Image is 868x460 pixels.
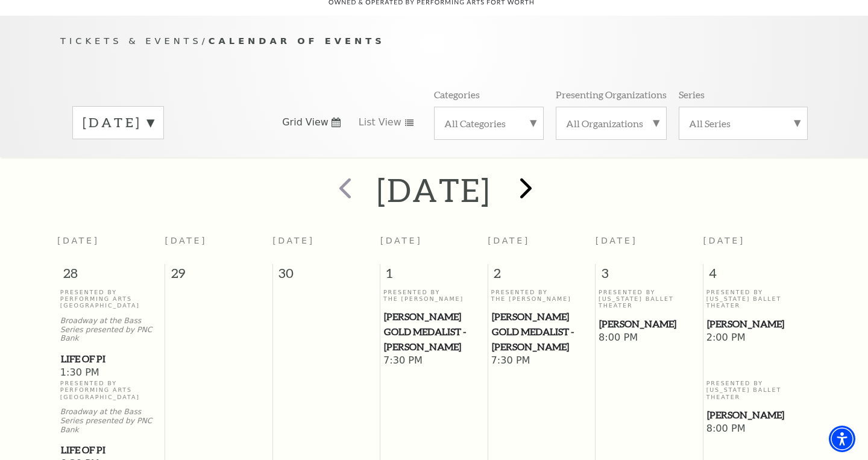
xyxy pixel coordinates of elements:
[707,408,808,423] span: [PERSON_NAME]
[689,117,797,130] label: All Series
[503,169,547,212] button: next
[679,88,705,101] p: Series
[488,264,596,288] span: 2
[556,88,667,101] p: Presenting Organizations
[707,317,808,332] span: [PERSON_NAME]
[599,332,700,345] span: 8:00 PM
[491,309,593,354] a: Cliburn Gold Medalist - Aristo Sham
[444,117,533,130] label: All Categories
[488,236,530,245] span: [DATE]
[706,289,808,309] p: Presented By [US_STATE] Ballet Theater
[57,264,165,288] span: 28
[596,236,638,245] span: [DATE]
[60,317,162,343] p: Broadway at the Bass Series presented by PNC Bank
[165,236,207,245] span: [DATE]
[60,443,162,458] a: Life of Pi
[599,317,700,332] a: Peter Pan
[272,236,315,245] span: [DATE]
[165,264,272,288] span: 29
[706,408,808,423] a: Peter Pan
[703,264,811,288] span: 4
[380,264,488,288] span: 1
[83,113,154,132] label: [DATE]
[599,317,699,332] span: [PERSON_NAME]
[706,380,808,400] p: Presented By [US_STATE] Ballet Theater
[706,317,808,332] a: Peter Pan
[321,169,365,212] button: prev
[60,408,162,434] p: Broadway at the Bass Series presented by PNC Bank
[273,264,380,288] span: 30
[60,34,808,49] p: /
[384,309,484,354] span: [PERSON_NAME] Gold Medalist - [PERSON_NAME]
[61,351,162,367] span: Life of Pi
[282,116,329,129] span: Grid View
[706,332,808,345] span: 2:00 PM
[383,354,485,368] span: 7:30 PM
[60,367,162,380] span: 1:30 PM
[209,36,385,46] span: Calendar of Events
[703,236,745,245] span: [DATE]
[380,236,423,245] span: [DATE]
[57,236,99,245] span: [DATE]
[60,380,162,400] p: Presented By Performing Arts [GEOGRAPHIC_DATA]
[383,309,485,354] a: Cliburn Gold Medalist - Aristo Sham
[359,116,401,129] span: List View
[383,289,485,303] p: Presented By The [PERSON_NAME]
[491,289,593,303] p: Presented By The [PERSON_NAME]
[491,354,593,368] span: 7:30 PM
[596,264,703,288] span: 3
[492,309,592,354] span: [PERSON_NAME] Gold Medalist - [PERSON_NAME]
[60,351,162,367] a: Life of Pi
[61,443,162,458] span: Life of Pi
[566,117,656,130] label: All Organizations
[60,36,202,46] span: Tickets & Events
[60,289,162,309] p: Presented By Performing Arts [GEOGRAPHIC_DATA]
[829,426,855,452] div: Accessibility Menu
[599,289,700,309] p: Presented By [US_STATE] Ballet Theater
[706,423,808,436] span: 8:00 PM
[434,88,480,101] p: Categories
[377,171,491,209] h2: [DATE]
